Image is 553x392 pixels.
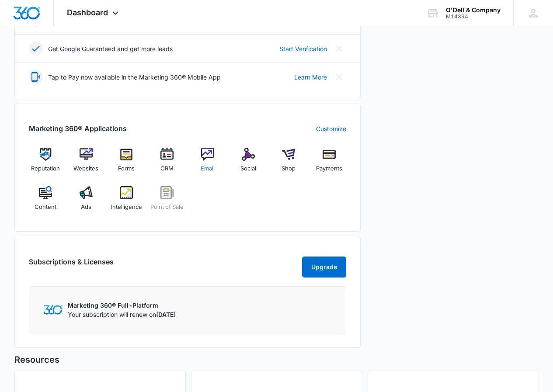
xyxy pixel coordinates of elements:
[332,42,346,56] button: Close
[446,7,501,14] div: account name
[67,8,108,17] span: Dashboard
[31,164,60,173] span: Reputation
[48,44,173,53] p: Get Google Guaranteed and get more leads
[43,305,63,314] img: Marketing 360 Logo
[68,310,176,319] p: Your subscription will renew on
[302,257,346,278] button: Upgrade
[313,148,346,179] a: Payments
[446,14,501,20] div: account id
[29,186,63,218] a: Content
[29,257,114,274] h2: Subscriptions & Licenses
[110,186,143,218] a: Intelligence
[81,203,91,212] span: Ads
[68,301,176,310] p: Marketing 360® Full-Platform
[279,44,327,53] a: Start Verification
[110,148,143,179] a: Forms
[272,148,306,179] a: Shop
[29,123,127,134] h2: Marketing 360® Applications
[111,203,142,212] span: Intelligence
[282,164,296,173] span: Shop
[160,164,174,173] span: CRM
[294,73,327,82] a: Learn More
[150,148,184,179] a: CRM
[156,311,176,318] span: [DATE]
[316,164,342,173] span: Payments
[73,164,98,173] span: Websites
[150,186,184,218] a: Point of Sale
[201,164,215,173] span: Email
[69,148,103,179] a: Websites
[316,124,346,133] a: Customize
[48,73,221,82] p: Tap to Pay now available in the Marketing 360® Mobile App
[29,148,63,179] a: Reputation
[118,164,135,173] span: Forms
[35,203,56,212] span: Content
[150,203,184,212] span: Point of Sale
[240,164,256,173] span: Social
[69,186,103,218] a: Ads
[231,148,265,179] a: Social
[332,70,346,84] button: Close
[191,148,225,179] a: Email
[14,353,539,366] h5: Resources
